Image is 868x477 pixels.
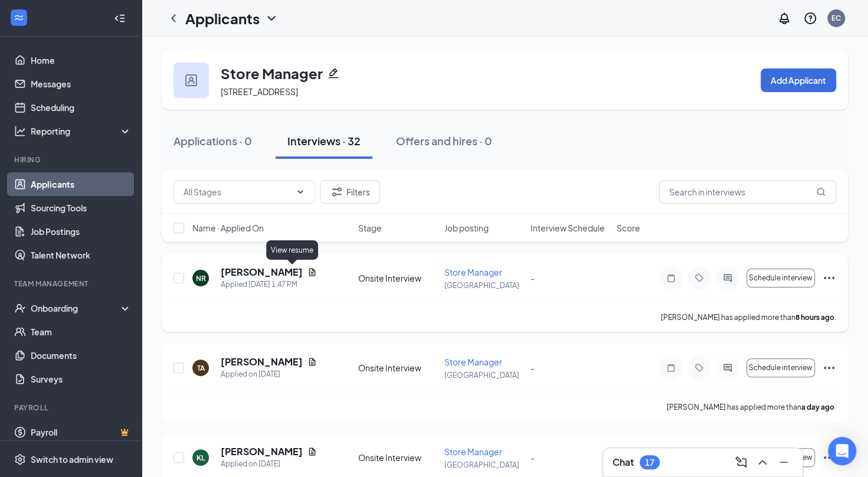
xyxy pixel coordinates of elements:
svg: Filter [330,185,344,199]
svg: Document [307,267,317,277]
button: Schedule interview [746,358,815,377]
svg: ChevronDown [296,187,305,197]
img: user icon [185,74,197,86]
a: Job Postings [31,220,132,243]
a: Home [31,48,132,72]
div: Applied on [DATE] [221,458,317,470]
svg: Tag [692,363,706,373]
span: Interview Schedule [530,222,605,234]
a: Sourcing Tools [31,196,132,220]
span: Stage [358,222,381,234]
p: [GEOGRAPHIC_DATA] [444,280,523,290]
div: Team Management [14,279,129,289]
h5: [PERSON_NAME] [221,266,303,279]
h5: [PERSON_NAME] [221,445,303,458]
svg: UserCheck [14,302,26,314]
div: Onboarding [31,302,122,314]
input: All Stages [184,185,291,198]
svg: Document [307,447,317,456]
button: ComposeMessage [732,453,751,472]
button: Add Applicant [761,68,836,92]
svg: Note [664,273,678,283]
div: Applied on [DATE] [221,368,317,380]
svg: WorkstreamLogo [13,12,25,24]
p: [PERSON_NAME] has applied more than . [667,402,836,412]
a: Surveys [31,367,132,391]
svg: Document [307,357,317,367]
p: [GEOGRAPHIC_DATA] [444,370,523,380]
svg: Analysis [14,125,26,137]
svg: Ellipses [822,450,836,465]
b: 8 hours ago [795,313,834,322]
svg: Tag [692,273,706,283]
a: Talent Network [31,243,132,267]
span: [STREET_ADDRESS] [221,86,298,97]
button: Minimize [774,453,793,472]
div: Onsite Interview [358,272,437,284]
h3: Chat [612,456,634,469]
a: PayrollCrown [31,420,132,444]
span: - [530,452,535,463]
svg: Settings [14,453,26,465]
button: Schedule interview [746,269,815,287]
svg: ChevronDown [264,11,279,25]
a: Team [31,320,132,344]
div: 17 [645,458,654,468]
div: Onsite Interview [358,452,437,463]
div: Hiring [14,155,129,165]
span: Store Manager [444,357,502,367]
div: Onsite Interview [358,362,437,374]
button: Filter Filters [320,180,380,204]
span: - [530,273,535,283]
svg: Ellipses [822,361,836,375]
div: NR [196,273,206,283]
a: Applicants [31,172,132,196]
div: Reporting [31,125,132,137]
div: Applied [DATE] 1:47 PM [221,279,317,290]
div: Payroll [14,403,129,413]
p: [PERSON_NAME] has applied more than . [661,312,836,322]
span: Store Manager [444,267,502,277]
svg: MagnifyingGlass [816,187,826,197]
button: ChevronUp [753,453,772,472]
div: Offers and hires · 0 [396,133,492,148]
b: a day ago [801,403,834,411]
div: EC [831,13,841,23]
span: Store Manager [444,446,502,457]
a: Scheduling [31,96,132,119]
div: KL [196,453,205,463]
div: View resume [266,240,318,260]
svg: Note [664,363,678,373]
svg: ChevronLeft [166,11,181,25]
div: Open Intercom Messenger [828,437,856,465]
div: TA [197,363,205,373]
svg: Notifications [777,11,791,25]
span: Schedule interview [749,274,813,282]
input: Search in interviews [659,180,836,204]
svg: QuestionInfo [803,11,817,25]
svg: Pencil [327,67,339,79]
a: Documents [31,344,132,367]
span: - [530,362,535,373]
h1: Applicants [185,8,260,28]
span: Job posting [444,222,489,234]
div: Interviews · 32 [287,133,361,148]
div: Applications · 0 [173,133,252,148]
svg: Ellipses [822,271,836,285]
svg: ActiveChat [720,273,735,283]
span: Schedule interview [749,364,813,372]
svg: Minimize [777,455,791,469]
p: [GEOGRAPHIC_DATA] [444,460,523,470]
svg: ChevronUp [755,455,769,469]
h5: [PERSON_NAME] [221,355,303,368]
span: Score [617,222,640,234]
svg: ActiveChat [720,363,735,373]
h3: Store Manager [221,63,323,83]
a: Messages [31,72,132,96]
span: Name · Applied On [192,222,264,234]
div: Switch to admin view [31,453,113,465]
svg: ComposeMessage [734,455,748,469]
svg: Collapse [114,12,126,24]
